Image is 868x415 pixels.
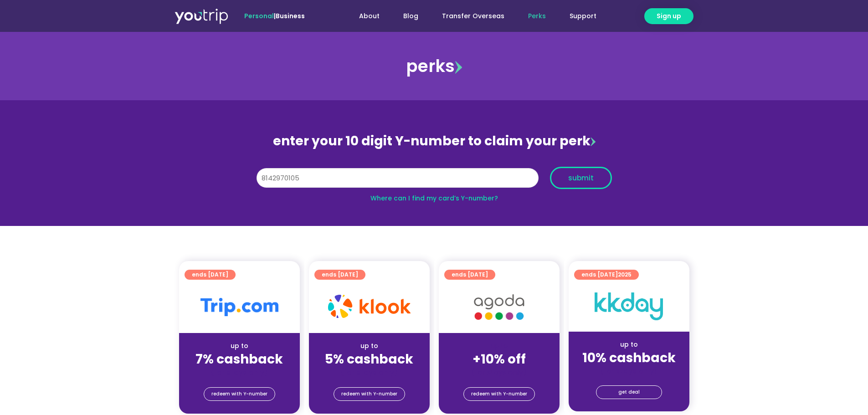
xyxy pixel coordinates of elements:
[568,174,594,181] span: submit
[244,11,305,20] span: |
[204,387,275,401] a: redeem with Y-number
[185,270,236,280] a: ends [DATE]
[276,11,305,20] a: Business
[316,368,422,377] div: (for stays only)
[252,129,616,153] div: enter your 10 digit Y-number to claim your perk
[596,385,662,399] a: get deal
[391,8,430,25] a: Blog
[257,168,539,188] input: 10 digit Y-number (e.g. 8123456789)
[341,388,397,400] span: redeem with Y-number
[334,387,405,401] a: redeem with Y-number
[550,167,612,189] button: submit
[430,8,516,25] a: Transfer Overseas
[329,8,608,25] nav: Menu
[257,167,612,196] form: Y Number
[582,349,676,367] strong: 10% cashback
[452,270,488,280] span: ends [DATE]
[186,368,293,377] div: (for stays only)
[370,194,498,203] a: Where can I find my card’s Y-number?
[473,350,526,368] strong: +10% off
[644,8,693,24] a: Sign up
[244,11,274,20] span: Personal
[347,8,391,25] a: About
[316,341,422,351] div: up to
[446,368,552,377] div: (for stays only)
[186,341,293,351] div: up to
[491,341,508,350] span: up to
[195,350,283,368] strong: 7% cashback
[657,11,681,21] span: Sign up
[444,270,495,280] a: ends [DATE]
[574,270,639,280] a: ends [DATE]2025
[618,386,640,399] span: get deal
[325,350,413,368] strong: 5% cashback
[618,271,632,278] span: 2025
[211,388,267,400] span: redeem with Y-number
[192,270,228,280] span: ends [DATE]
[576,340,682,349] div: up to
[576,366,682,376] div: (for stays only)
[558,8,608,25] a: Support
[463,387,535,401] a: redeem with Y-number
[314,270,365,280] a: ends [DATE]
[516,8,558,25] a: Perks
[322,270,358,280] span: ends [DATE]
[471,388,527,400] span: redeem with Y-number
[581,270,632,280] span: ends [DATE]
